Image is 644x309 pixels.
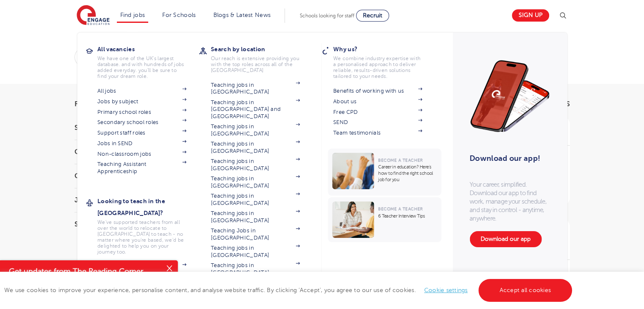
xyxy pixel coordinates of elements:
[4,287,574,293] span: We use cookies to improve your experience, personalise content, and analyse website traffic. By c...
[300,13,354,19] span: Schools looking for staff
[333,109,422,116] a: Free CPD
[211,245,300,259] a: Teaching jobs in [GEOGRAPHIC_DATA]
[120,12,145,18] a: Find jobs
[211,43,312,73] a: Search by locationOur reach is extensive providing you with the top roles across all of the [GEOG...
[162,12,196,18] a: For Schools
[97,161,186,175] a: Teaching Assistant Apprenticeship
[478,279,572,302] a: Accept all cookies
[333,55,422,79] p: We combine industry expertise with a personalised approach to deliver reliable, results-driven so...
[333,43,435,79] a: Why us?We combine industry expertise with a personalised approach to deliver reliable, results-dr...
[378,158,423,163] span: Become a Teacher
[75,47,476,67] div: Submit
[211,210,300,224] a: Teaching jobs in [GEOGRAPHIC_DATA]
[97,98,186,105] a: Jobs by subject
[97,109,186,116] a: Primary school roles
[211,123,300,137] a: Teaching jobs in [GEOGRAPHIC_DATA]
[97,151,186,157] a: Non-classroom jobs
[333,98,422,105] a: About us
[333,119,422,126] a: SEND
[378,213,437,219] p: 6 Teacher Interview Tips
[211,43,312,55] h3: Search by location
[97,119,186,126] a: Secondary school roles
[75,221,168,228] h3: Sector
[211,141,300,154] a: Teaching jobs in [GEOGRAPHIC_DATA]
[378,207,423,211] span: Become a Teacher
[75,173,168,179] h3: City
[75,101,100,108] span: Filters
[211,82,300,96] a: Teaching jobs in [GEOGRAPHIC_DATA]
[211,158,300,172] a: Teaching jobs in [GEOGRAPHIC_DATA]
[470,149,546,168] h3: Download our app!
[97,219,186,255] p: We've supported teachers from all over the world to relocate to [GEOGRAPHIC_DATA] to teach - no m...
[333,130,422,136] a: Team testimonials
[211,227,300,241] a: Teaching Jobs in [GEOGRAPHIC_DATA]
[470,231,542,247] a: Download our app
[211,193,300,207] a: Teaching jobs in [GEOGRAPHIC_DATA]
[97,43,199,79] a: All vacanciesWe have one of the UK's largest database. and with hundreds of jobs added everyday. ...
[470,180,550,223] p: Your career, simplified. Download our app to find work, manage your schedule, and stay in control...
[333,43,435,55] h3: Why us?
[75,149,168,155] h3: County
[77,5,110,26] img: Engage Education
[213,12,271,18] a: Blogs & Latest News
[424,287,468,293] a: Cookie settings
[97,88,186,94] a: All jobs
[161,260,178,277] button: Close
[9,266,160,277] h4: Get updates from The Reading Corner
[378,164,437,183] p: Career in education? Here’s how to find the right school job for you
[97,195,199,255] a: Looking to teach in the [GEOGRAPHIC_DATA]?We've supported teachers from all over the world to rel...
[211,55,300,73] p: Our reach is extensive providing you with the top roles across all of the [GEOGRAPHIC_DATA]
[97,43,199,55] h3: All vacancies
[97,55,186,79] p: We have one of the UK's largest database. and with hundreds of jobs added everyday. you'll be sur...
[328,149,443,196] a: Become a TeacherCareer in education? Here’s how to find the right school job for you
[75,197,168,204] h3: Job Type
[333,88,422,94] a: Benefits of working with us
[211,99,300,120] a: Teaching jobs in [GEOGRAPHIC_DATA] and [GEOGRAPHIC_DATA]
[363,12,382,19] span: Recruit
[356,10,389,22] a: Recruit
[211,262,300,276] a: Teaching jobs in [GEOGRAPHIC_DATA]
[97,130,186,136] a: Support staff roles
[512,9,549,22] a: Sign up
[328,197,443,242] a: Become a Teacher6 Teacher Interview Tips
[211,175,300,189] a: Teaching jobs in [GEOGRAPHIC_DATA]
[97,140,186,147] a: Jobs in SEND
[75,124,168,131] h3: Start Date
[97,195,199,219] h3: Looking to teach in the [GEOGRAPHIC_DATA]?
